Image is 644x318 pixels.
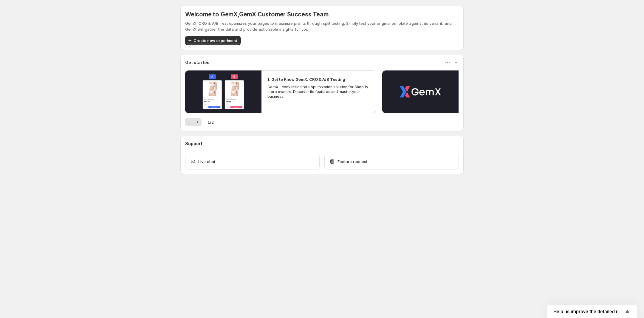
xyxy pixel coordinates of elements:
[198,159,215,165] span: Live chat
[185,11,329,18] h5: Welcome to GemX
[553,308,631,315] button: Show survey - Help us improve the detailed report for A/B campaigns
[267,85,370,99] p: GemX - conversion rate optimization solution for Shopify store owners. Discover its features and ...
[185,118,202,126] nav: Pagination
[185,36,241,45] button: Create new experiment
[338,159,367,165] span: Feature request
[553,309,624,314] span: Help us improve the detailed report for A/B campaigns
[185,60,210,66] h3: Get started
[185,141,202,147] h3: Support
[208,119,214,125] span: 1 / 2
[185,70,261,113] button: Play video
[185,20,459,32] p: GemX: CRO & A/B Test optimizes your pages to maximize profits through split testing. Simply test ...
[193,38,237,44] span: Create new experiment
[193,118,202,126] button: Next
[382,70,459,113] button: Play video
[238,11,329,18] span: , GemX Customer Success Team
[267,76,345,82] h2: 1. Get to Know GemX: CRO & A/B Testing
